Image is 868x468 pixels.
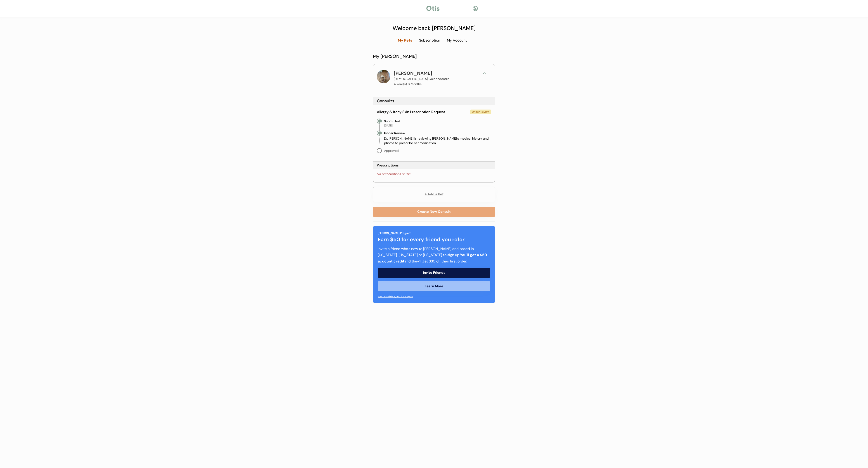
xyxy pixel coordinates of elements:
button: Invite Friends [378,268,490,278]
div: My Account [443,38,470,43]
div: My [PERSON_NAME] [373,53,495,60]
button: + Add a Pet [373,187,495,202]
strong: You'll get a $50 account credit [378,253,488,263]
div: [DEMOGRAPHIC_DATA] Goldendoodle [394,77,449,81]
button: Learn More [378,281,490,291]
div: Consults [377,98,394,104]
div: My Pets [394,38,416,43]
div: Under Review [470,110,491,114]
div: Dr. [PERSON_NAME] is reviewing [PERSON_NAME]'s medical history and photos to prescribe her medica... [384,136,491,145]
button: Create New Consult [373,207,495,217]
div: No prescriptions on file [377,172,411,176]
div: [PERSON_NAME] Program [378,231,411,235]
div: Allergy & Itchy Skin Prescription Request [377,110,445,115]
div: Welcome back [PERSON_NAME] [390,24,478,32]
div: [PERSON_NAME] [394,70,432,77]
div: Earn $50 for every friend you refer [378,236,490,243]
a: Term, conditions, and limits apply. [378,295,413,298]
p: 4 Year(s) 6 Months [394,82,422,86]
div: Approved [384,148,399,153]
div: [DATE] [384,124,393,128]
div: Under Review [384,131,405,136]
div: Invite a friend who's new to [PERSON_NAME] and based in [US_STATE], [US_STATE] or [US_STATE] to s... [378,246,490,264]
div: Submitted [384,119,400,124]
div: Prescriptions [377,163,399,168]
div: Subscription [416,38,443,43]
